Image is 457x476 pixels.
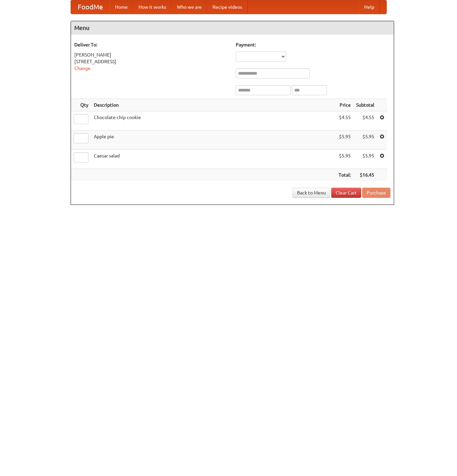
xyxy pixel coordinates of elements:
[74,51,229,58] div: [PERSON_NAME]
[71,0,110,14] a: FoodMe
[172,0,207,14] a: Who we are
[336,99,353,111] th: Price
[336,131,353,150] td: $5.95
[71,21,394,35] h4: Menu
[110,0,133,14] a: Home
[207,0,247,14] a: Recipe videos
[353,111,377,131] td: $4.55
[133,0,172,14] a: How it works
[91,150,336,169] td: Caesar salad
[91,131,336,150] td: Apple pie
[359,0,380,14] a: Help
[336,169,353,181] th: Total:
[74,66,90,71] a: Change
[236,41,390,48] h5: Payment:
[71,99,91,111] th: Qty
[362,188,390,198] button: Purchase
[293,188,330,198] a: Back to Menu
[353,99,377,111] th: Subtotal
[74,41,229,48] h5: Deliver To:
[353,169,377,181] th: $16.45
[336,150,353,169] td: $5.95
[331,188,361,198] a: Clear Cart
[336,111,353,131] td: $4.55
[353,150,377,169] td: $5.95
[91,99,336,111] th: Description
[353,131,377,150] td: $5.95
[91,111,336,131] td: Chocolate chip cookie
[74,58,229,65] div: [STREET_ADDRESS]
